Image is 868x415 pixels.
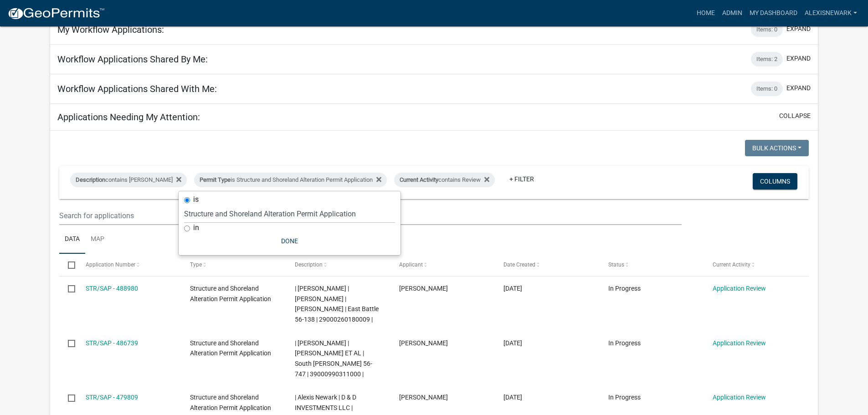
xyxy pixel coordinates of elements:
[399,285,448,292] span: Brad
[181,254,286,276] datatable-header-cell: Type
[295,285,379,323] span: | Alexis Newark | MARY L THOMPSON | TIMOTHY W THOMPSON | East Battle 56-138 | 29000260180009 |
[85,225,110,254] a: Map
[713,261,750,268] span: Current Activity
[86,339,138,347] a: STR/SAP - 486739
[502,171,541,187] a: + Filter
[390,254,495,276] datatable-header-cell: Applicant
[193,224,199,231] label: in
[503,339,522,347] span: 10/01/2025
[286,254,390,276] datatable-header-cell: Description
[713,339,766,347] a: Application Review
[57,54,208,65] h5: Workflow Applications Shared By Me:
[77,254,181,276] datatable-header-cell: Application Number
[399,261,423,268] span: Applicant
[399,394,448,401] span: Riley Utke
[184,233,395,249] button: Done
[190,285,271,302] span: Structure and Shoreland Alteration Permit Application
[786,54,811,63] button: expand
[394,173,495,187] div: contains Review
[693,5,719,22] a: Home
[713,394,766,401] a: Application Review
[399,339,448,347] span: Jeff Smith
[746,5,801,22] a: My Dashboard
[295,261,323,268] span: Description
[190,339,271,357] span: Structure and Shoreland Alteration Permit Application
[86,394,138,401] a: STR/SAP - 479809
[751,82,783,96] div: Items: 0
[59,206,681,225] input: Search for applications
[503,261,535,268] span: Date Created
[713,285,766,292] a: Application Review
[503,285,522,292] span: 10/07/2025
[751,22,783,37] div: Items: 0
[70,173,187,187] div: contains [PERSON_NAME]
[608,261,624,268] span: Status
[608,285,641,292] span: In Progress
[57,112,200,123] h5: Applications Needing My Attention:
[194,173,387,187] div: is Structure and Shoreland Alteration Permit Application
[86,261,135,268] span: Application Number
[786,83,811,93] button: expand
[503,394,522,401] span: 09/17/2025
[59,254,77,276] datatable-header-cell: Select
[719,5,746,22] a: Admin
[295,339,372,378] span: | Alexis Newark | JEFFREY SMITH ET AL | South Lida 56-747 | 39000990311000 |
[786,24,811,34] button: expand
[193,196,199,203] label: is
[200,176,231,183] span: Permit Type
[400,176,438,183] span: Current Activity
[190,261,202,268] span: Type
[86,285,138,292] a: STR/SAP - 488980
[190,394,271,411] span: Structure and Shoreland Alteration Permit Application
[608,339,641,347] span: In Progress
[57,83,217,94] h5: Workflow Applications Shared With Me:
[779,111,811,121] button: collapse
[745,140,809,156] button: Bulk Actions
[608,394,641,401] span: In Progress
[57,24,164,35] h5: My Workflow Applications:
[495,254,599,276] datatable-header-cell: Date Created
[600,254,704,276] datatable-header-cell: Status
[59,225,85,254] a: Data
[704,254,808,276] datatable-header-cell: Current Activity
[801,5,861,22] a: alexisnewark
[753,173,797,190] button: Columns
[76,176,105,183] span: Description
[751,52,783,67] div: Items: 2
